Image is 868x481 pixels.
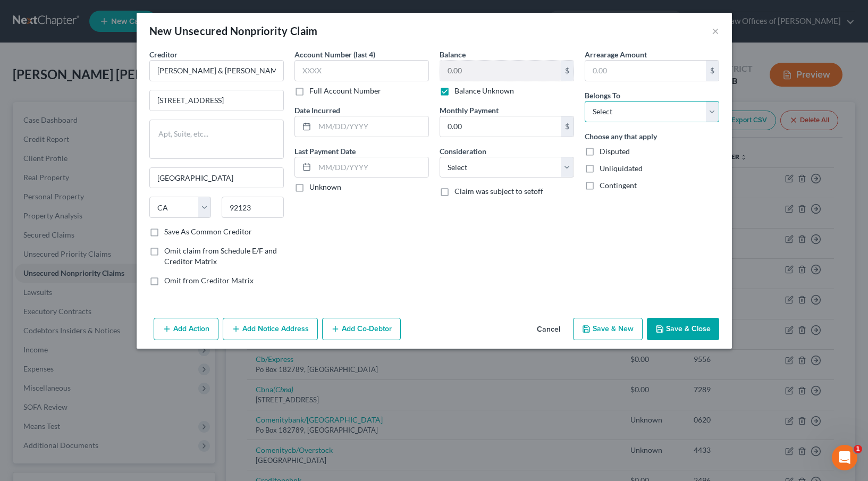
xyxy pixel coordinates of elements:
label: Monthly Payment [440,105,499,116]
button: Cancel [528,319,569,340]
div: New Unsecured Nonpriority Claim [149,23,318,38]
iframe: Intercom live chat [832,445,857,470]
input: MM/DD/YYYY [315,116,428,137]
div: $ [561,116,574,137]
button: Add Co-Debtor [322,318,401,340]
button: Add Action [154,318,218,340]
span: Unliquidated [600,164,643,173]
label: Consideration [440,146,486,157]
label: Balance Unknown [454,86,514,96]
label: Balance [440,49,466,60]
label: Arrearage Amount [585,49,647,60]
label: Account Number (last 4) [294,49,375,60]
input: MM/DD/YYYY [315,157,428,178]
button: Save & Close [647,318,719,340]
span: Creditor [149,50,178,59]
span: Contingent [600,181,637,190]
label: Date Incurred [294,105,340,116]
span: Omit claim from Schedule E/F and Creditor Matrix [164,246,277,266]
label: Choose any that apply [585,131,657,142]
input: Enter city... [150,168,283,188]
label: Full Account Number [309,86,381,96]
label: Save As Common Creditor [164,226,252,237]
input: 0.00 [440,61,561,81]
label: Last Payment Date [294,146,356,157]
span: Disputed [600,147,630,156]
span: Omit from Creditor Matrix [164,276,254,285]
div: $ [706,61,719,81]
label: Unknown [309,182,341,192]
input: Enter zip... [222,197,284,218]
button: Save & New [573,318,643,340]
div: $ [561,61,574,81]
input: Enter address... [150,90,283,111]
input: Search creditor by name... [149,60,284,81]
input: XXXX [294,60,429,81]
button: × [712,24,719,37]
span: Belongs To [585,91,620,100]
input: 0.00 [440,116,561,137]
span: 1 [854,445,862,453]
button: Add Notice Address [223,318,318,340]
span: Claim was subject to setoff [454,187,543,196]
input: 0.00 [585,61,706,81]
